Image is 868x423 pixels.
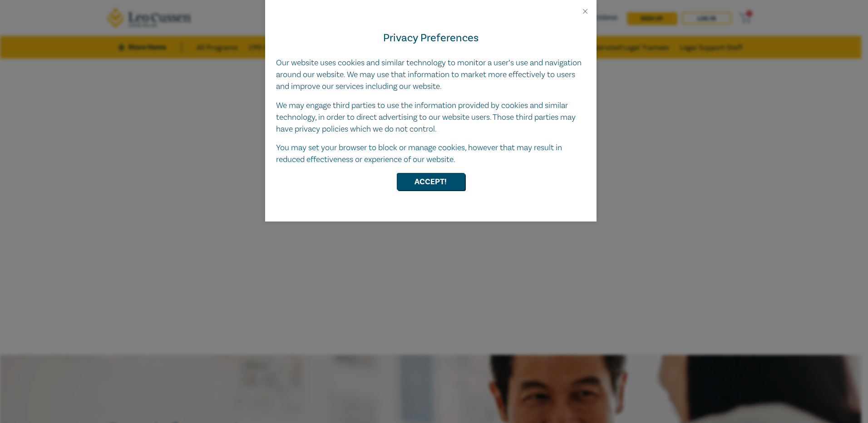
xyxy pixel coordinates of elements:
p: You may set your browser to block or manage cookies, however that may result in reduced effective... [276,142,586,166]
button: Accept! [397,173,465,190]
h4: Privacy Preferences [276,30,586,46]
p: We may engage third parties to use the information provided by cookies and similar technology, in... [276,100,586,135]
button: Close [581,7,589,15]
p: Our website uses cookies and similar technology to monitor a user’s use and navigation around our... [276,57,586,93]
